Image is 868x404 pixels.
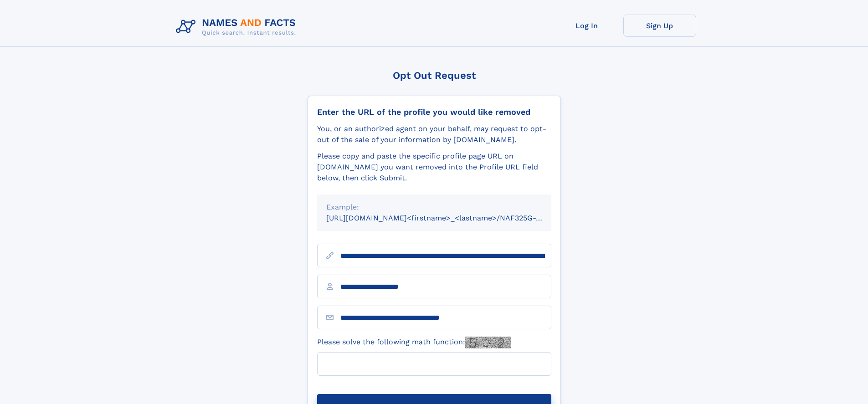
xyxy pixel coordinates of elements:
[317,123,551,145] div: You, or an authorized agent on your behalf, may request to opt-out of the sale of your informatio...
[317,107,551,117] div: Enter the URL of the profile you would like removed
[326,214,569,222] small: [URL][DOMAIN_NAME]<firstname>_<lastname>/NAF325G-xxxxxxxx
[623,15,696,37] a: Sign Up
[317,337,511,348] label: Please solve the following math function:
[326,202,542,213] div: Example:
[172,15,303,39] img: Logo Names and Facts
[317,151,551,184] div: Please copy and paste the specific profile page URL on [DOMAIN_NAME] you want removed into the Pr...
[550,15,623,37] a: Log In
[308,70,561,81] div: Opt Out Request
